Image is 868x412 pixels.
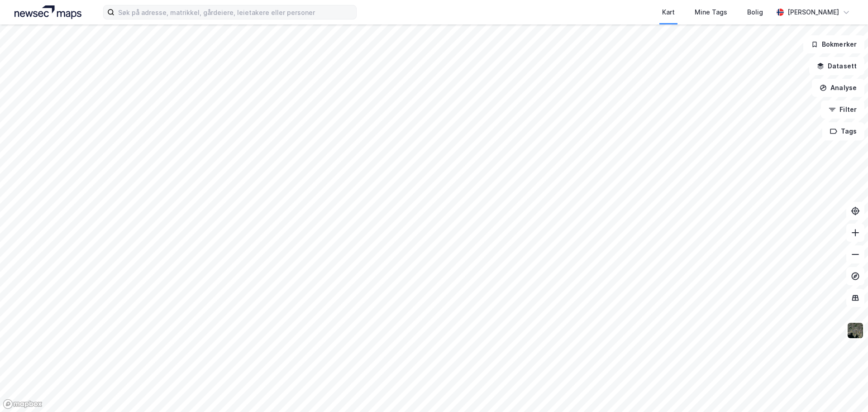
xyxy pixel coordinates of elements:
[14,5,81,19] img: logo.a4113a55bc3d86da70a041830d287a7e.svg
[747,7,763,18] div: Bolig
[662,7,675,18] div: Kart
[114,5,356,19] input: Søk på adresse, matrikkel, gårdeiere, leietakere eller personer
[787,7,839,18] div: [PERSON_NAME]
[823,369,868,412] iframe: Chat Widget
[695,7,727,18] div: Mine Tags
